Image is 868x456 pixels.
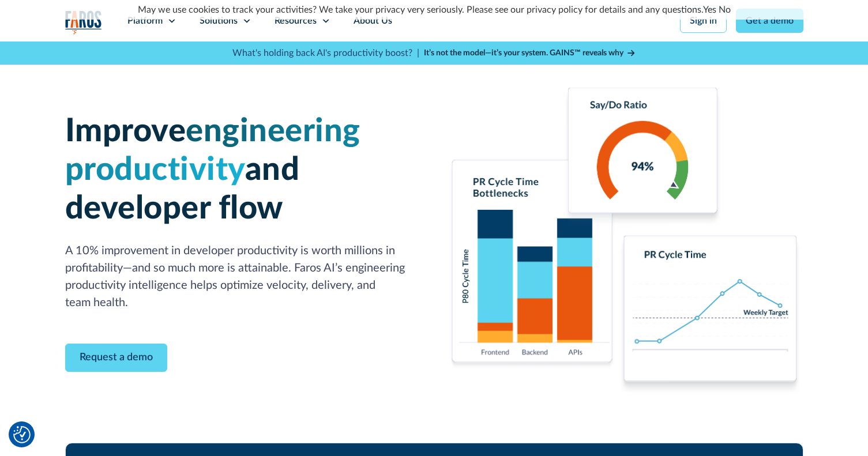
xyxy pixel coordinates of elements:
[13,426,31,443] button: Cookie Settings
[65,115,360,186] span: engineering productivity
[65,10,102,34] a: home
[232,46,419,60] p: What's holding back AI's productivity boost? |
[424,47,636,59] a: It’s not the model—it’s your system. GAINS™ reveals why
[680,9,727,33] a: Sign in
[65,10,102,34] img: Logo of the analytics and reporting company Faros.
[424,49,623,57] strong: It’s not the model—it’s your system. GAINS™ reveals why
[200,14,238,28] div: Solutions
[65,242,420,311] p: A 10% improvement in developer productivity is worth millions in profitability—and so much more i...
[65,344,167,372] a: Contact Modal
[275,14,317,28] div: Resources
[65,112,420,229] h1: Improve and developer flow
[719,5,731,14] a: No
[13,426,31,443] img: Revisit consent button
[736,9,803,33] a: Get a demo
[703,5,716,14] a: Yes
[127,14,163,28] div: Platform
